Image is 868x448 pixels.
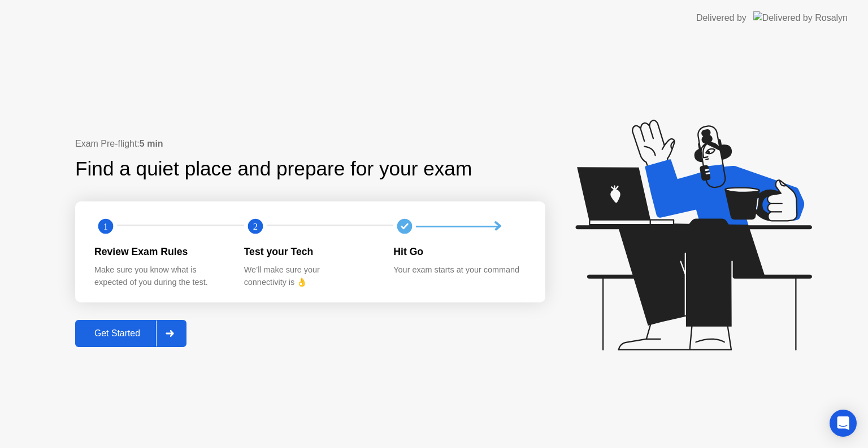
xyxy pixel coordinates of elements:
[140,139,163,148] b: 5 min
[75,320,186,347] button: Get Started
[94,264,226,288] div: Make sure you know what is expected of you during the test.
[753,11,848,24] img: Delivered by Rosalyn
[103,221,108,232] text: 1
[75,154,474,184] div: Find a quiet place and prepare for your exam
[75,137,545,151] div: Exam Pre-flight:
[79,328,156,339] div: Get Started
[244,244,376,259] div: Test your Tech
[393,244,525,259] div: Hit Go
[393,264,525,276] div: Your exam starts at your command
[830,410,857,437] div: Open Intercom Messenger
[696,11,747,25] div: Delivered by
[244,264,376,288] div: We’ll make sure your connectivity is 👌
[94,244,226,259] div: Review Exam Rules
[253,221,258,232] text: 2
